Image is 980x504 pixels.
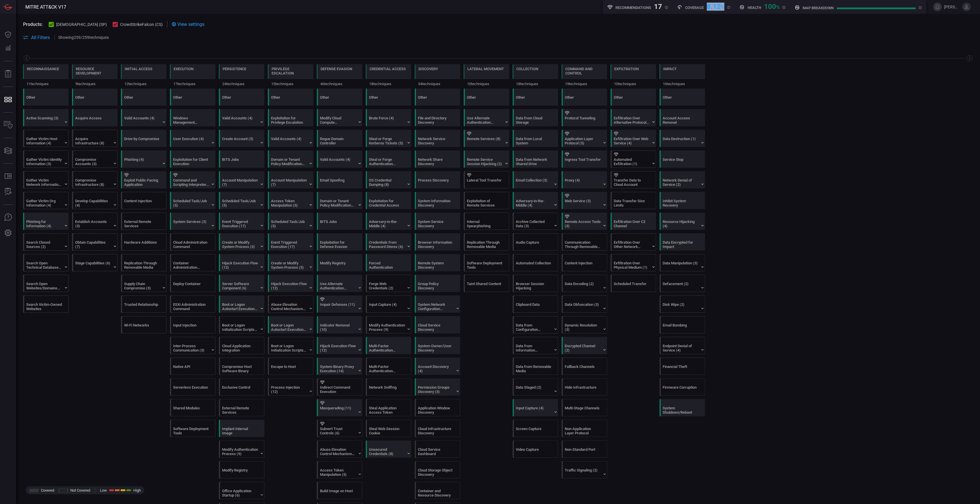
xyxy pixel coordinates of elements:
div: T1573: Encrypted Channel [562,337,607,354]
div: T1059: Command and Scripting Interpreter [170,171,215,188]
div: T1132: Data Encoding (Not covered) [562,275,607,292]
div: T1528: Steal Application Access Token (Not covered) [366,399,411,416]
div: T1556: Modify Authentication Process (Not covered) [219,440,264,458]
div: Other [26,95,62,104]
div: T1070: Indicator Removal [317,316,362,333]
div: T1020: Automated Exfiltration [611,150,656,168]
div: T1078: Valid Accounts [317,150,362,168]
div: 12 techniques [121,79,166,88]
div: T1106: Native API (Not covered) [170,358,215,375]
div: T1111: Multi-Factor Authentication Interception [366,337,411,354]
div: T1187: Forced Authentication [366,254,411,271]
div: T1574: Hijack Execution Flow [268,275,313,292]
div: Execution [174,67,194,71]
div: Other [513,88,558,106]
div: T1554: Compromise Host Software Binary (Not covered) [219,358,264,375]
button: Ask Us A Question [1,211,15,224]
div: T1207: Rogue Domain Controller [317,130,362,147]
div: T1197: BITS Jobs [219,150,264,168]
div: TA0001: Initial Access [121,64,166,88]
div: Other [317,88,362,106]
div: Other [121,88,166,106]
div: T1114: Email Collection [513,171,558,188]
div: 100 [764,3,780,9]
div: T1593: Search Open Websites/Domains (Not covered) [23,275,69,292]
div: T1595: Active Scanning [23,109,69,126]
div: T1547: Boot or Logon Autostart Execution [219,295,264,313]
div: T1102: Web Service [562,192,607,209]
div: T1056: Input Capture (Not covered) [366,295,411,313]
div: T1185: Browser Session Hijacking (Not covered) [513,275,558,292]
div: T1095: Non-Application Layer Protocol (Not covered) [562,420,607,437]
div: T1651: Cloud Administration Command (Not covered) [170,233,215,251]
div: T1557: Adversary-in-the-Middle [513,192,558,209]
span: [DEMOGRAPHIC_DATA] (SP) [56,22,107,27]
div: Impact [663,67,677,71]
div: T1526: Cloud Service Discovery [415,316,460,333]
div: T1585: Establish Accounts (Not covered) [72,213,117,230]
span: % [776,4,780,10]
div: 10 techniques [611,79,656,88]
div: T1674: Input Injection (Not covered) [170,316,215,333]
div: T1668: Exclusive Control (Not covered) [219,378,264,396]
div: T1078: Valid Accounts [219,109,264,126]
div: T1530: Data from Cloud Storage [513,109,558,126]
div: T1568: Dynamic Resolution (Not covered) [562,316,607,333]
div: 18 techniques [366,79,411,88]
div: T1550: Use Alternate Authentication Material [317,275,362,292]
div: T1134: Access Token Manipulation [268,192,313,209]
div: T1558: Steal or Forge Kerberos Tickets [366,130,411,147]
div: T1104: Multi-Stage Channels (Not covered) [562,399,607,416]
div: T1190: Exploit Public-Facing Application [121,171,166,188]
div: 9 techniques [72,79,117,88]
div: T1016: System Network Configuration Discovery [415,295,460,313]
div: Other [562,88,607,106]
div: T1203: Exploitation for Client Execution [170,150,215,168]
div: TA0009: Collection [513,64,558,88]
div: T1091: Replication Through Removable Media (Not covered) [464,233,509,251]
div: T1037: Boot or Logon Initialization Scripts (Not covered) [219,316,264,333]
button: CrowdStrikeFalcon (CS) [113,21,163,27]
div: 8.12 [707,3,725,9]
div: 24 techniques [219,79,264,88]
div: T1587: Develop Capabilities (Not covered) [72,192,117,209]
div: T1219: Remote Access Tools [562,213,607,230]
div: T1007: System Service Discovery [415,213,460,230]
div: Other [271,95,307,104]
h5: Health [747,5,761,10]
div: T1649: Steal or Forge Authentication Certificates [366,150,411,168]
div: Other [268,88,313,106]
div: T1669: Wi-Fi Networks (Not covered) [121,316,166,333]
div: Resource Development [76,67,114,75]
div: T1588: Obtain Capabilities (Not covered) [72,233,117,251]
div: T1039: Data from Network Shared Drive [513,150,558,168]
div: T1572: Protocol Tunneling [562,109,607,126]
div: T1218: System Binary Proxy Execution [317,358,362,375]
div: Credential Access [369,67,406,71]
div: T1590: Gather Victim Network Information (Not covered) [23,171,69,188]
div: T1033: System Owner/User Discovery [415,337,460,354]
div: Command and Control [565,67,603,75]
div: Initial Access [125,67,152,71]
div: Other [418,95,454,104]
div: Reconnaissance [27,67,59,71]
button: ALERT ANALYSIS [1,185,15,199]
div: Lateral Movement [467,67,504,71]
div: T1675: ESXi Administration Command (Not covered) [170,295,215,313]
h5: Coverage [685,5,704,10]
div: T1113: Screen Capture (Not covered) [513,420,558,437]
span: Products: [23,22,43,27]
div: T1659: Content Injection (Not covered) [562,254,607,271]
div: T1486: Data Encrypted for Impact [659,233,705,251]
div: T1613: Container and Resource Discovery (Not covered) [415,482,460,499]
div: T1559: Inter-Process Communication (Not covered) [170,337,215,354]
div: T1129: Shared Modules (Not covered) [170,399,215,416]
div: T1008: Fallback Channels (Not covered) [562,358,607,375]
div: Persistence [223,67,246,71]
div: T1598: Phishing for Information [23,213,69,230]
div: T1212: Exploitation for Credential Access [366,192,411,209]
div: Other [75,95,111,104]
div: T1490: Inhibit System Recovery [659,192,705,209]
div: Other [173,95,209,104]
div: T1580: Cloud Infrastructure Discovery (Not covered) [415,420,460,437]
